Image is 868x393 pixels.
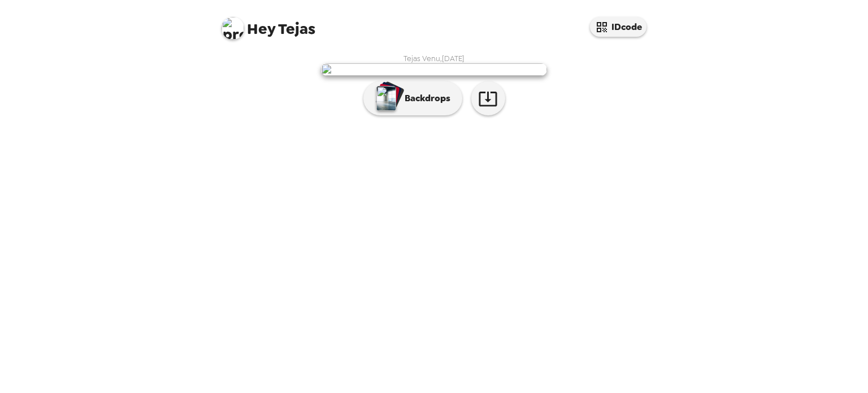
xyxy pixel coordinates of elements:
[222,11,315,37] span: Tejas
[399,92,450,105] p: Backdrops
[363,81,462,115] button: Backdrops
[247,19,275,39] span: Hey
[403,54,465,63] span: Tejas Venu , [DATE]
[590,17,646,37] button: IDcode
[321,63,547,76] img: user
[222,17,244,40] img: profile pic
